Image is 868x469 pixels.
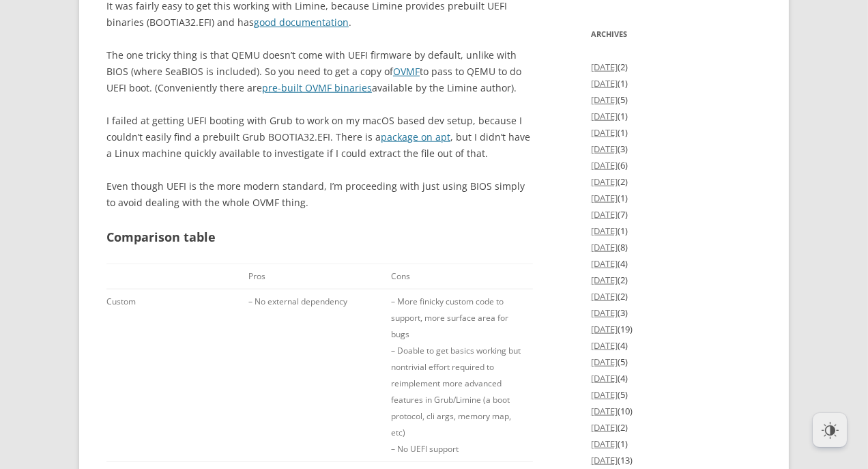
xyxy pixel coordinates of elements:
li: (1) [591,75,762,91]
a: [DATE] [591,143,618,155]
li: (8) [591,239,762,255]
a: package on apt [381,130,450,143]
a: [DATE] [591,307,618,319]
td: – More finicky custom code to support, more surface area for bugs – Doable to get basics working ... [391,289,533,462]
li: (5) [591,386,762,403]
td: Cons [391,264,533,289]
li: (4) [591,255,762,272]
li: (4) [591,370,762,386]
a: [DATE] [591,175,618,188]
a: [DATE] [591,290,618,302]
a: [DATE] [591,438,618,450]
li: (6) [591,157,762,173]
a: [DATE] [591,94,618,106]
li: (2) [591,59,762,75]
h2: Comparison table [106,227,533,247]
li: (1) [591,108,762,124]
li: (1) [591,436,762,452]
p: I failed at getting UEFI booting with Grub to work on my macOS based dev setup, because I couldn’... [106,113,533,162]
li: (4) [591,337,762,354]
li: (7) [591,206,762,223]
td: Custom [106,289,248,462]
li: (3) [591,141,762,157]
p: The one tricky thing is that QEMU doesn’t come with UEFI firmware by default, unlike with BIOS (w... [106,47,533,96]
p: Even though UEFI is the more modern standard, I’m proceeding with just using BIOS simply to avoid... [106,178,533,211]
a: [DATE] [591,225,618,237]
a: [DATE] [591,159,618,171]
li: (2) [591,272,762,288]
a: [DATE] [591,208,618,221]
a: good documentation [254,16,349,29]
li: (10) [591,403,762,419]
a: [DATE] [591,241,618,253]
a: [DATE] [591,274,618,286]
a: [DATE] [591,77,618,89]
li: (2) [591,173,762,190]
a: [DATE] [591,126,618,139]
a: [DATE] [591,421,618,434]
a: [DATE] [591,110,618,122]
li: (1) [591,190,762,206]
td: Pros [248,264,390,289]
a: [DATE] [591,405,618,417]
a: [DATE] [591,339,618,352]
a: [DATE] [591,323,618,335]
li: (2) [591,419,762,436]
a: [DATE] [591,356,618,368]
li: (13) [591,452,762,468]
a: [DATE] [591,372,618,384]
li: (1) [591,124,762,141]
a: pre-built OVMF binaries [262,81,372,94]
a: [DATE] [591,61,618,73]
li: (5) [591,91,762,108]
a: [DATE] [591,192,618,204]
a: [DATE] [591,454,618,466]
h3: Archives [591,26,762,42]
a: [DATE] [591,388,618,401]
li: (5) [591,354,762,370]
li: (19) [591,321,762,337]
td: – No external dependency [248,289,390,462]
a: OVMF [393,65,420,78]
li: (1) [591,223,762,239]
li: (3) [591,304,762,321]
li: (2) [591,288,762,304]
a: [DATE] [591,257,618,270]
